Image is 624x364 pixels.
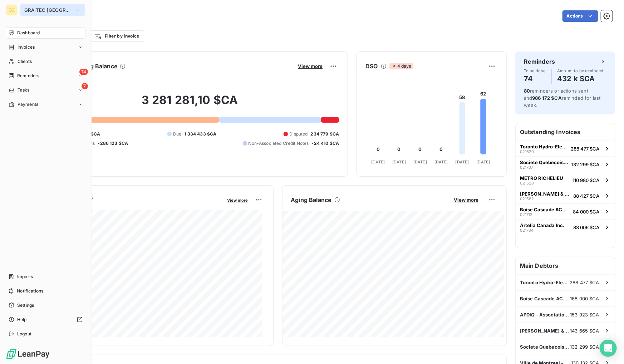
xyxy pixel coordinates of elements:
[312,140,339,147] span: -24 410 $CA
[82,83,88,89] span: 7
[520,328,570,334] span: [PERSON_NAME] & Associates Ltd
[573,225,599,230] span: 83 006 $CA
[524,88,530,94] span: 80
[520,149,534,154] span: 021620
[520,280,570,285] span: Toronto Hydro-Electric System Ltd.
[570,344,599,350] span: 132 299 $CA
[389,63,413,69] span: 4 days
[17,302,34,309] span: Settings
[452,197,481,203] button: View more
[6,4,17,16] div: GC
[557,69,604,73] span: Amount to be reminded
[573,177,599,183] span: 110 980 $CA
[520,175,563,181] span: METRO RICHELIEU
[520,159,569,165] span: Societe Quebecoise des Infrastructures
[571,146,599,152] span: 288 477 $CA
[570,312,599,318] span: 153 923 $CA
[296,63,325,69] button: View more
[520,228,534,232] span: 021734
[18,58,32,65] span: Clients
[18,44,35,50] span: Invoices
[18,101,38,108] span: Payments
[17,316,27,323] span: Help
[454,197,478,203] span: View more
[570,296,599,301] span: 168 000 $CA
[516,141,615,156] button: Toronto Hydro-Electric System Ltd.021620288 477 $CA
[365,62,378,70] h6: DSO
[413,159,427,164] tspan: [DATE]
[17,274,33,280] span: Imports
[173,131,181,137] span: Due
[477,159,490,164] tspan: [DATE]
[516,156,615,172] button: Societe Quebecoise des Infrastructures021707132 299 $CA
[600,340,617,357] div: Open Intercom Messenger
[24,7,72,13] span: GRAITEC [GEOGRAPHIC_DATA]
[225,197,250,203] button: View more
[40,203,222,210] span: Monthly Revenue
[98,140,128,147] span: -286 123 $CA
[520,197,534,201] span: 021582
[520,165,533,169] span: 021707
[520,296,570,301] span: Boise Cascade ACCOUNT PAYABLE
[573,193,599,199] span: 88 427 $CA
[291,196,332,204] h6: Aging Balance
[289,131,308,137] span: Disputed
[516,188,615,203] button: [PERSON_NAME] & Associates Ltd02158288 427 $CA
[434,159,448,164] tspan: [DATE]
[249,140,309,147] span: Non-Associated Credit Notes
[570,328,599,334] span: 143 665 $CA
[516,172,615,188] button: METRO RICHELIEU021528110 980 $CA
[6,348,50,360] img: Logo LeanPay
[311,131,339,137] span: 234 779 $CA
[520,144,568,149] span: Toronto Hydro-Electric System Ltd.
[89,30,144,42] button: Filter by invoice
[562,10,598,22] button: Actions
[17,331,31,337] span: Logout
[524,69,546,73] span: To be done
[227,198,248,203] span: View more
[532,95,562,101] span: 986 172 $CA
[524,73,546,84] h4: 74
[18,87,30,93] span: Tasks
[456,159,469,164] tspan: [DATE]
[516,123,615,141] h6: Outstanding Invoices
[520,222,564,228] span: Artelia Canada Inc.
[516,203,615,219] button: Boise Cascade ACCOUNT PAYABLE02171284 000 $CA
[557,73,604,84] h4: 432 k $CA
[6,314,85,325] a: Help
[524,57,555,66] h6: Reminders
[79,69,88,75] span: 74
[40,93,339,114] h2: 3 281 281,10 $CA
[520,181,534,185] span: 021528
[520,212,532,217] span: 021712
[520,191,570,197] span: [PERSON_NAME] & Associates Ltd
[573,209,599,215] span: 84 000 $CA
[524,88,601,108] span: reminders or actions sent and reminded for last week.
[520,344,570,350] span: Societe Quebecoise des Infrastructures
[520,312,570,318] span: APDIQ - Association professionnelle des designers d’interieur du [GEOGRAPHIC_DATA]
[393,159,406,164] tspan: [DATE]
[516,219,615,235] button: Artelia Canada Inc.02173483 006 $CA
[570,280,599,285] span: 288 477 $CA
[516,257,615,274] h6: Main Debtors
[520,207,570,212] span: Boise Cascade ACCOUNT PAYABLE
[17,73,39,79] span: Reminders
[17,30,40,36] span: Dashboard
[17,288,43,294] span: Notifications
[184,131,216,137] span: 1 334 433 $CA
[372,159,385,164] tspan: [DATE]
[298,63,323,69] span: View more
[571,162,599,167] span: 132 299 $CA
